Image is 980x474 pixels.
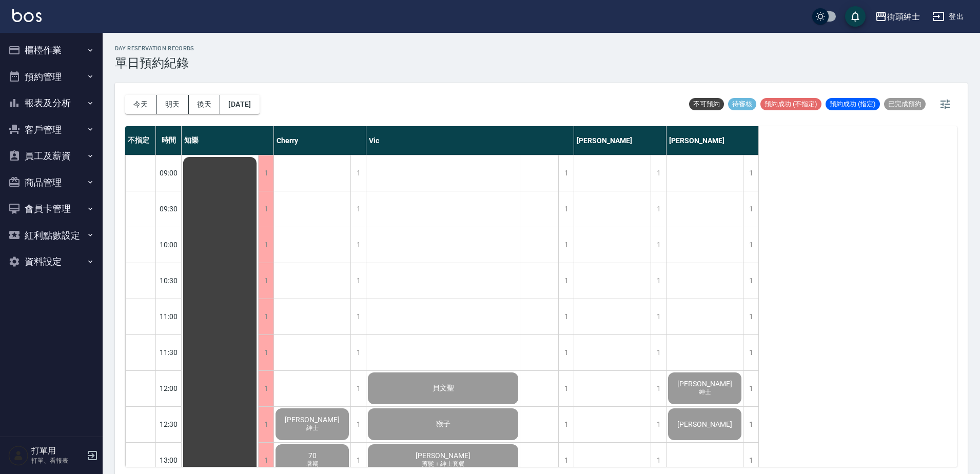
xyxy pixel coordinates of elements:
div: 1 [743,263,758,299]
div: 1 [258,371,273,406]
div: [PERSON_NAME] [667,126,759,155]
div: 1 [651,191,666,227]
div: 10:00 [156,227,182,263]
div: 12:30 [156,406,182,442]
div: 時間 [156,126,182,155]
div: 1 [743,299,758,334]
button: 今天 [125,95,157,114]
div: [PERSON_NAME] [574,126,667,155]
span: 不可預約 [689,100,724,109]
div: 11:00 [156,299,182,334]
div: 1 [743,407,758,442]
button: save [845,6,866,27]
button: 商品管理 [4,169,99,196]
div: 10:30 [156,263,182,299]
div: 1 [350,155,366,191]
div: 1 [651,407,666,442]
div: 1 [558,263,574,299]
div: 09:00 [156,155,182,191]
button: 櫃檯作業 [4,37,99,64]
span: 已完成預約 [884,100,926,109]
div: 1 [558,371,574,406]
div: 知樂 [182,126,274,155]
span: 70 [306,451,319,460]
button: 預約管理 [4,64,99,90]
div: 1 [258,407,273,442]
div: Cherry [274,126,366,155]
button: 登出 [928,7,968,26]
button: 客戶管理 [4,116,99,143]
div: 不指定 [125,126,156,155]
div: 1 [651,371,666,406]
span: 猴子 [434,420,453,429]
div: 1 [350,263,366,299]
button: [DATE] [220,95,259,114]
button: 資料設定 [4,248,99,275]
button: 員工及薪資 [4,143,99,169]
div: 1 [350,371,366,406]
div: 1 [651,299,666,334]
span: 剪髮＋紳士套餐 [420,460,467,468]
span: 紳士 [304,424,321,432]
span: 待審核 [728,100,756,109]
span: 預約成功 (指定) [826,100,880,109]
h2: day Reservation records [115,45,194,52]
div: 09:30 [156,191,182,227]
span: 貝文聖 [430,384,456,393]
button: 紅利點數設定 [4,222,99,249]
div: 1 [743,371,758,406]
span: 預約成功 (不指定) [760,100,821,109]
div: 1 [558,299,574,334]
div: 1 [350,299,366,334]
span: [PERSON_NAME] [675,420,734,428]
div: 11:30 [156,334,182,370]
span: 暑期 [304,460,321,468]
div: 1 [743,335,758,370]
button: 後天 [189,95,221,114]
span: 紳士 [697,388,713,397]
h3: 單日預約紀錄 [115,56,194,70]
div: 1 [258,299,273,334]
div: 1 [558,227,574,263]
div: 1 [258,263,273,299]
button: 街頭紳士 [871,6,924,27]
div: 1 [651,263,666,299]
button: 報表及分析 [4,90,99,116]
div: 1 [258,191,273,227]
div: 12:00 [156,370,182,406]
div: 街頭紳士 [887,10,920,23]
div: 1 [743,227,758,263]
button: 會員卡管理 [4,195,99,222]
div: 1 [651,227,666,263]
div: Vic [366,126,574,155]
button: 明天 [157,95,189,114]
div: 1 [743,155,758,191]
img: Logo [12,9,42,22]
img: Person [8,445,29,466]
div: 1 [350,407,366,442]
div: 1 [558,191,574,227]
span: [PERSON_NAME] [283,416,342,424]
div: 1 [651,335,666,370]
div: 1 [258,227,273,263]
h5: 打單用 [31,446,84,456]
div: 1 [350,191,366,227]
div: 1 [743,191,758,227]
div: 1 [350,227,366,263]
div: 1 [651,155,666,191]
div: 1 [258,335,273,370]
div: 1 [350,335,366,370]
span: [PERSON_NAME] [414,451,473,460]
span: [PERSON_NAME] [675,380,734,388]
div: 1 [258,155,273,191]
div: 1 [558,407,574,442]
p: 打單、看報表 [31,456,84,465]
div: 1 [558,335,574,370]
div: 1 [558,155,574,191]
